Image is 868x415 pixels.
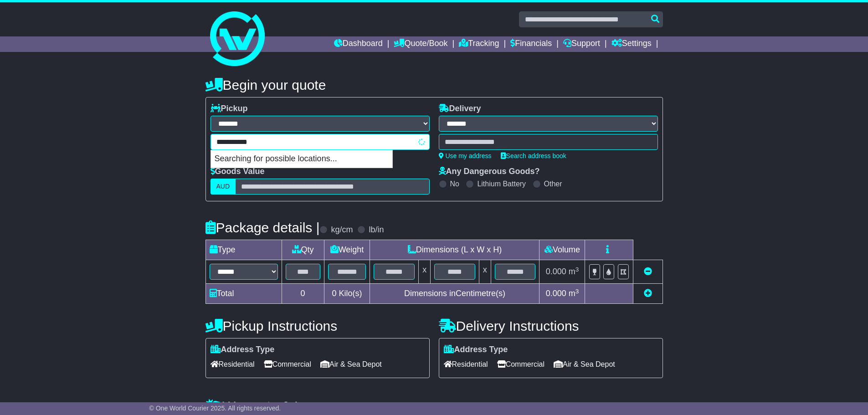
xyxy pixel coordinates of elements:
span: Air & Sea Depot [554,357,615,371]
label: Any Dangerous Goods? [439,167,540,177]
span: Commercial [497,357,544,371]
td: x [419,260,431,284]
span: 0.000 [546,289,566,298]
h4: Pickup Instructions [205,318,430,333]
span: 0.000 [546,267,566,276]
p: Searching for possible locations... [211,150,392,168]
span: © One World Courier 2025. All rights reserved. [149,405,281,412]
h4: Warranty & Insurance [205,399,663,414]
td: Kilo(s) [324,284,370,304]
a: Add new item [644,289,652,298]
a: Settings [611,36,652,52]
td: 0 [282,284,324,304]
a: Use my address [439,152,492,159]
sup: 3 [575,266,579,273]
typeahead: Please provide city [211,134,430,150]
label: Address Type [211,345,275,355]
span: Residential [444,357,488,371]
label: Delivery [439,104,481,114]
label: Goods Value [211,167,265,177]
label: kg/cm [331,225,353,235]
td: Dimensions (L x W x H) [370,240,539,260]
td: Volume [539,240,585,260]
td: Dimensions in Centimetre(s) [370,284,539,304]
a: Financials [510,36,552,52]
a: Tracking [459,36,499,52]
label: Address Type [444,345,508,355]
a: Dashboard [334,36,383,52]
span: 0 [332,289,336,298]
td: x [479,260,491,284]
a: Quote/Book [394,36,447,52]
h4: Begin your quote [205,77,663,92]
sup: 3 [575,288,579,295]
label: No [450,179,459,188]
span: m [569,289,579,298]
label: lb/in [369,225,384,235]
td: Total [205,284,282,304]
a: Remove this item [644,267,652,276]
a: Search address book [501,152,566,159]
td: Type [205,240,282,260]
label: Lithium Battery [477,179,526,188]
label: AUD [211,179,236,195]
label: Other [544,179,562,188]
span: Residential [211,357,255,371]
span: m [569,267,579,276]
h4: Package details | [205,220,320,235]
h4: Delivery Instructions [439,318,663,333]
span: Air & Sea Depot [320,357,382,371]
span: Commercial [264,357,311,371]
td: Qty [282,240,324,260]
label: Pickup [211,104,248,114]
td: Weight [324,240,370,260]
a: Support [563,36,600,52]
